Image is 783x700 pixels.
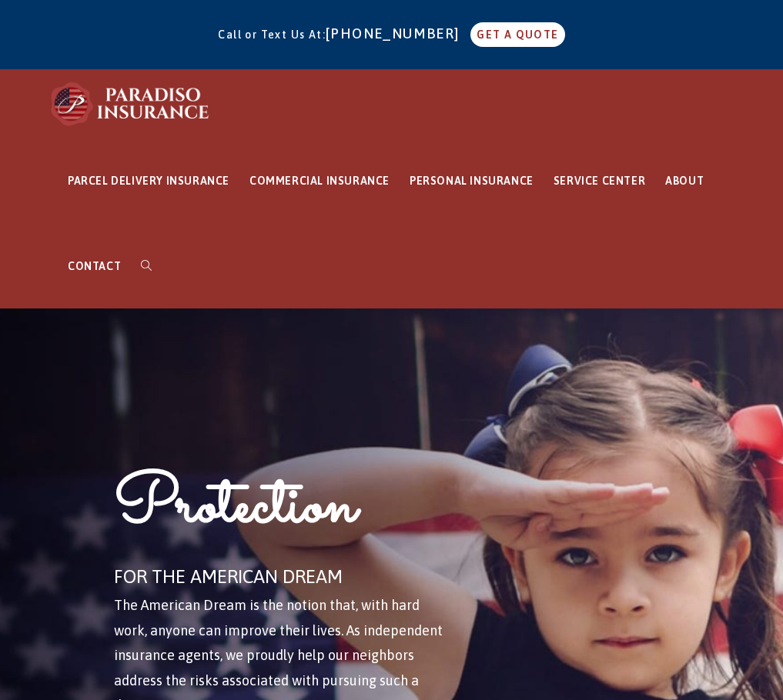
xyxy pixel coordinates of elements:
[249,175,390,187] span: COMMERCIAL INSURANCE
[655,138,714,224] a: ABOUT
[554,175,645,187] span: SERVICE CENTER
[218,28,326,41] span: Call or Text Us At:
[58,138,239,224] a: PARCEL DELIVERY INSURANCE
[326,25,467,42] a: [PHONE_NUMBER]
[400,138,544,224] a: PERSONAL INSURANCE
[46,81,216,127] img: Paradiso Insurance
[665,175,704,187] span: ABOUT
[239,138,400,224] a: COMMERCIAL INSURANCE
[68,260,121,272] span: CONTACT
[114,566,343,587] span: FOR THE AMERICAN DREAM
[58,224,131,309] a: CONTACT
[114,462,451,560] h1: Protection
[544,138,655,224] a: SERVICE CENTER
[68,175,229,187] span: PARCEL DELIVERY INSURANCE
[470,22,564,47] a: GET A QUOTE
[410,175,534,187] span: PERSONAL INSURANCE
